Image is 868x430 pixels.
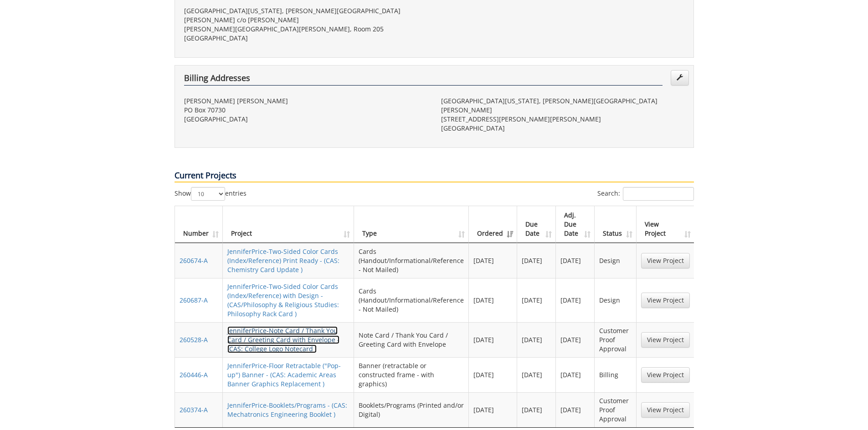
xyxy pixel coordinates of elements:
[175,206,223,243] th: Number: activate to sort column ascending
[641,402,690,418] a: View Project
[623,187,694,201] input: Search:
[517,357,556,392] td: [DATE]
[469,392,517,427] td: [DATE]
[517,278,556,322] td: [DATE]
[469,322,517,357] td: [DATE]
[354,206,469,243] th: Type: activate to sort column ascending
[641,367,690,383] a: View Project
[227,361,341,388] a: JenniferPrice-Floor Retractable ("Pop-up") Banner - (CAS: Academic Areas Banner Graphics Replacem...
[180,296,208,304] a: 260687-A
[595,322,636,357] td: Customer Proof Approval
[517,206,556,243] th: Due Date: activate to sort column ascending
[556,278,595,322] td: [DATE]
[227,247,339,274] a: JenniferPrice-Two-Sided Color Cards (Index/Reference) Print Ready - (CAS: Chemistry Card Update )
[637,206,694,243] th: View Project: activate to sort column ascending
[597,187,694,201] label: Search:
[595,278,636,322] td: Design
[595,206,636,243] th: Status: activate to sort column ascending
[517,243,556,278] td: [DATE]
[595,392,636,427] td: Customer Proof Approval
[354,392,469,427] td: Booklets/Programs (Printed and/or Digital)
[191,187,225,201] select: Showentries
[180,370,208,379] a: 260446-A
[223,206,354,243] th: Project: activate to sort column ascending
[175,187,247,201] label: Show entries
[354,243,469,278] td: Cards (Handout/Informational/Reference - Not Mailed)
[641,332,690,348] a: View Project
[517,322,556,357] td: [DATE]
[469,206,517,243] th: Ordered: activate to sort column ascending
[556,392,595,427] td: [DATE]
[556,243,595,278] td: [DATE]
[184,106,427,115] p: PO Box 70730
[641,253,690,268] a: View Project
[354,322,469,357] td: Note Card / Thank You Card / Greeting Card with Envelope
[184,96,427,106] p: [PERSON_NAME] [PERSON_NAME]
[180,335,208,344] a: 260528-A
[184,74,663,86] h4: Billing Addresses
[595,243,636,278] td: Design
[671,70,689,86] a: Edit Addresses
[184,34,427,43] p: [GEOGRAPHIC_DATA]
[441,96,684,115] p: [GEOGRAPHIC_DATA][US_STATE], [PERSON_NAME][GEOGRAPHIC_DATA][PERSON_NAME]
[441,124,684,133] p: [GEOGRAPHIC_DATA]
[180,256,208,265] a: 260674-A
[227,282,339,318] a: JenniferPrice-Two-Sided Color Cards (Index/Reference) with Design - (CAS/Philosophy & Religious S...
[354,278,469,322] td: Cards (Handout/Informational/Reference - Not Mailed)
[469,243,517,278] td: [DATE]
[441,115,684,124] p: [STREET_ADDRESS][PERSON_NAME][PERSON_NAME]
[227,401,347,419] a: JenniferPrice-Booklets/Programs - (CAS: Mechatronics Engineering Booklet )
[641,293,690,308] a: View Project
[469,278,517,322] td: [DATE]
[180,405,208,414] a: 260374-A
[354,357,469,392] td: Banner (retractable or constructed frame - with graphics)
[184,115,427,124] p: [GEOGRAPHIC_DATA]
[227,326,339,353] a: JenniferPrice-Note Card / Thank You Card / Greeting Card with Envelope - (CAS: College Logo Notec...
[556,322,595,357] td: [DATE]
[556,357,595,392] td: [DATE]
[517,392,556,427] td: [DATE]
[469,357,517,392] td: [DATE]
[175,170,694,182] p: Current Projects
[184,25,427,34] p: [PERSON_NAME][GEOGRAPHIC_DATA][PERSON_NAME], Room 205
[595,357,636,392] td: Billing
[184,6,427,25] p: [GEOGRAPHIC_DATA][US_STATE], [PERSON_NAME][GEOGRAPHIC_DATA][PERSON_NAME] c/o [PERSON_NAME]
[556,206,595,243] th: Adj. Due Date: activate to sort column ascending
